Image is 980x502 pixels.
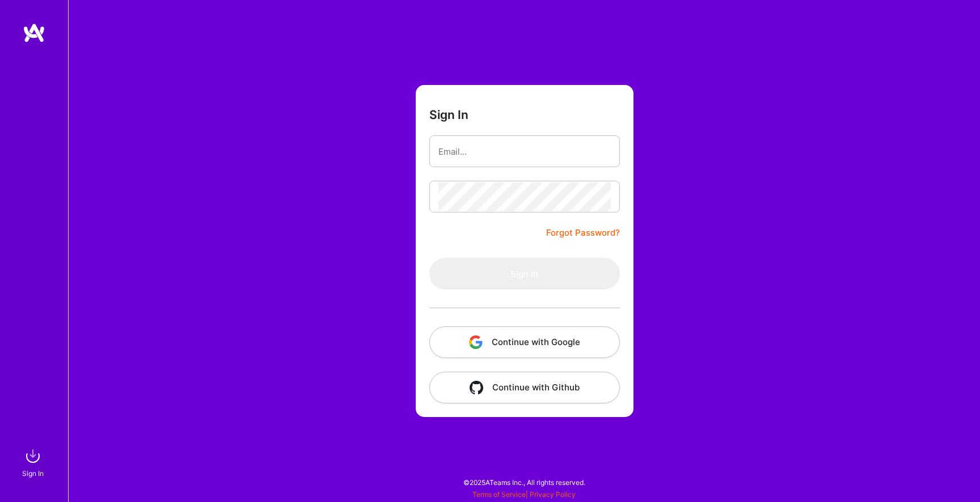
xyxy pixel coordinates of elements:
[23,23,45,43] img: logo
[24,445,44,479] a: sign inSign In
[429,326,620,358] button: Continue with Google
[472,490,526,499] a: Terms of Service
[429,108,468,122] h3: Sign In
[469,335,483,349] img: icon
[530,490,576,499] a: Privacy Policy
[429,372,620,403] button: Continue with Github
[429,258,620,290] button: Sign In
[22,467,44,479] div: Sign In
[22,445,44,467] img: sign in
[68,468,980,496] div: © 2025 ATeams Inc., All rights reserved.
[472,490,576,499] span: |
[438,137,611,166] input: Email...
[470,381,483,394] img: icon
[546,226,620,240] a: Forgot Password?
